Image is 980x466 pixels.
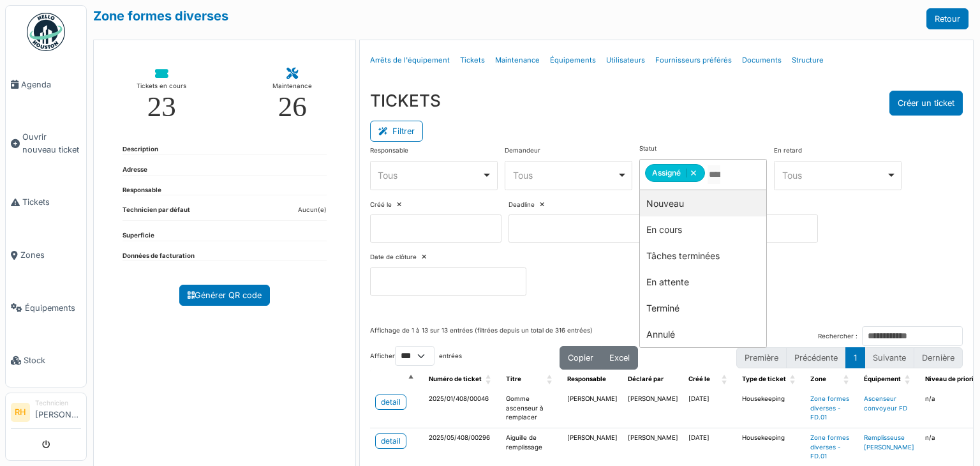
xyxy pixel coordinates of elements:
h3: TICKETS [370,91,441,110]
button: 1 [845,347,865,368]
a: Remplisseuse [PERSON_NAME] [864,434,914,451]
div: detail [381,396,401,408]
span: Équipement: Activate to sort [905,370,912,389]
div: Tickets en cours [137,80,186,93]
a: Maintenance [490,45,545,75]
span: Type de ticket [742,375,786,382]
label: Créé le [370,200,392,210]
span: Agenda [21,79,81,91]
span: Créé le [688,375,710,382]
button: Filtrer [370,121,423,142]
td: 2025/01/408/00046 [424,389,501,428]
div: Tous [513,169,617,182]
div: Nouveau [640,190,766,216]
td: [PERSON_NAME] [562,389,623,428]
span: Équipement [864,375,901,382]
td: Housekeeping [737,389,805,428]
label: Deadline [509,200,535,210]
span: Numéro de ticket [429,375,482,382]
span: Ouvrir nouveau ticket [22,131,81,155]
a: detail [375,395,406,410]
div: En cours [640,216,766,243]
input: Tous [708,165,720,184]
span: Zone [810,375,826,382]
button: Excel [601,346,638,370]
label: Rechercher : [818,332,857,342]
a: detail [375,433,406,449]
a: Zone formes diverses [93,8,228,24]
div: En attente [640,269,766,295]
div: 23 [147,93,176,121]
img: Badge_color-CXgf-gQk.svg [27,13,65,51]
li: [PERSON_NAME] [35,398,81,426]
span: Niveau de priorité [925,375,980,382]
div: 26 [278,93,307,121]
div: Assigné [645,164,705,182]
span: Équipements [25,302,81,314]
dt: Description [122,145,158,154]
a: Équipements [6,282,86,334]
dt: Superficie [122,231,154,241]
span: Titre: Activate to sort [547,370,554,389]
span: Numéro de ticket: Activate to sort [486,370,493,389]
nav: pagination [736,347,963,368]
div: detail [381,435,401,447]
select: Afficherentrées [395,346,434,366]
div: Technicien [35,398,81,408]
a: Retour [926,8,969,29]
td: [PERSON_NAME] [623,389,683,428]
button: Copier [560,346,602,370]
a: Arrêts de l'équipement [365,45,455,75]
span: Responsable [567,375,606,382]
a: Zone formes diverses - FD.01 [810,434,849,460]
div: Tous [378,169,482,182]
a: Ascenseur convoyeur FD [864,395,907,412]
div: Terminé [640,295,766,321]
span: Zones [20,249,81,261]
span: Créé le: Activate to sort [722,370,729,389]
dt: Adresse [122,165,147,175]
a: Zones [6,229,86,282]
a: RH Technicien[PERSON_NAME] [11,398,81,429]
span: Déclaré par [628,375,664,382]
div: Tous [782,169,886,182]
label: Afficher entrées [370,346,462,366]
span: Zone: Activate to sort [843,370,851,389]
button: Remove item: 'assigned' [686,169,701,177]
label: Statut [639,144,657,154]
a: Équipements [545,45,601,75]
button: Créer un ticket [889,91,963,116]
a: Structure [787,45,829,75]
div: Maintenance [272,80,312,93]
li: RH [11,403,30,422]
label: Date de clôture [370,253,417,262]
a: Ouvrir nouveau ticket [6,111,86,176]
a: Documents [737,45,787,75]
td: Gomme ascenseur à remplacer [501,389,562,428]
span: Copier [568,353,593,363]
span: Stock [24,354,81,366]
label: Responsable [370,146,408,156]
span: Type de ticket: Activate to sort [790,370,798,389]
label: Demandeur [505,146,540,156]
a: Stock [6,334,86,387]
td: [DATE] [683,389,737,428]
a: Utilisateurs [601,45,650,75]
dt: Responsable [122,186,161,195]
a: Maintenance 26 [262,58,323,132]
span: Excel [609,353,630,363]
a: Agenda [6,58,86,111]
a: Tickets [6,176,86,229]
span: Titre [506,375,521,382]
a: Fournisseurs préférés [650,45,737,75]
div: Annulé [640,321,766,347]
a: Générer QR code [179,285,270,306]
a: Tickets en cours 23 [126,58,197,132]
dt: Données de facturation [122,252,195,261]
dd: Aucun(e) [298,206,327,215]
a: Tickets [455,45,490,75]
a: Zone formes diverses - FD.01 [810,395,849,421]
label: En retard [774,146,802,156]
div: Tâches terminées [640,243,766,269]
div: Affichage de 1 à 13 sur 13 entrées (filtrées depuis un total de 316 entrées) [370,326,593,346]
